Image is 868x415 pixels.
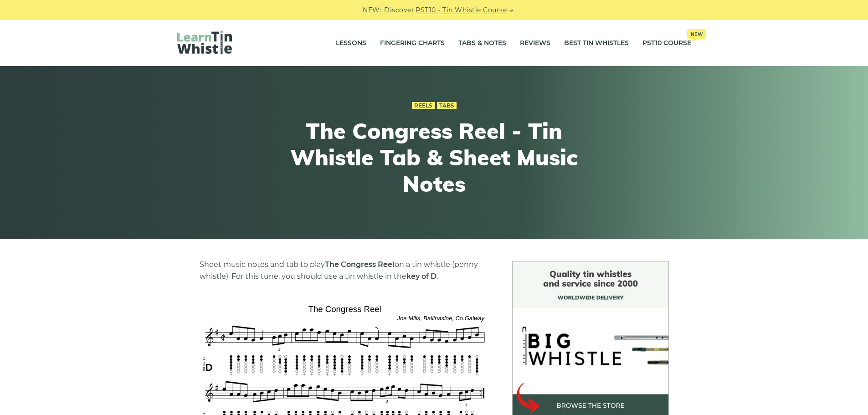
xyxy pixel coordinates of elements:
[200,259,490,282] p: Sheet music notes and tab to play on a tin whistle (penny whistle). For this tune, you should use...
[437,102,457,109] a: Tabs
[267,118,602,197] h1: The Congress Reel - Tin Whistle Tab & Sheet Music Notes
[325,260,395,269] strong: The Congress Reel
[412,102,435,109] a: Reels
[406,272,437,281] strong: key of D
[458,32,506,55] a: Tabs & Notes
[380,32,445,55] a: Fingering Charts
[177,31,232,54] img: LearnTinWhistle.com
[687,29,706,39] span: New
[564,32,629,55] a: Best Tin Whistles
[520,32,550,55] a: Reviews
[336,32,366,55] a: Lessons
[642,32,691,55] a: PST10 CourseNew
